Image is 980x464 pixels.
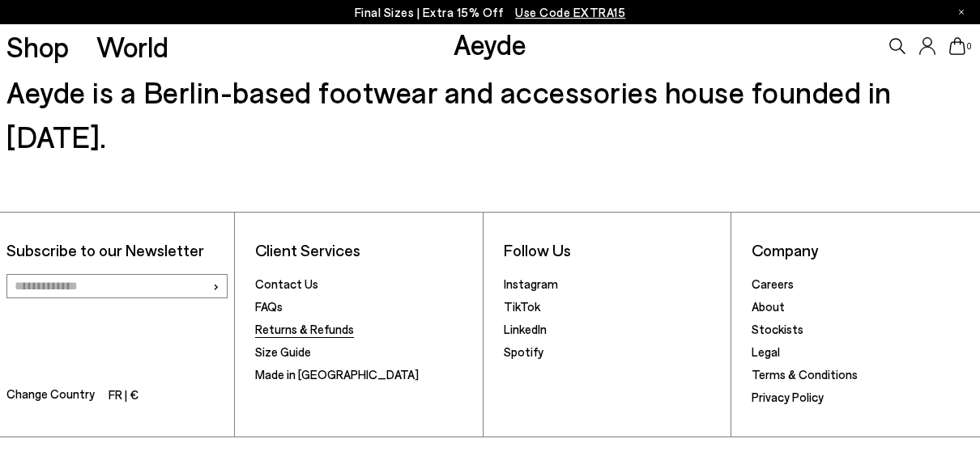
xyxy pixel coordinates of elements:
[752,240,973,260] li: Company
[255,240,475,260] li: Client Services
[6,32,69,61] a: Shop
[109,385,138,407] li: FR | €
[255,276,318,291] a: Contact Us
[504,276,558,291] a: Instagram
[949,37,965,55] a: 0
[752,276,794,291] a: Careers
[255,299,283,314] a: FAQs
[504,344,543,359] a: Spotify
[752,344,780,359] a: Legal
[504,240,724,260] li: Follow Us
[752,322,803,336] a: Stockists
[212,274,219,297] span: ›
[96,32,168,61] a: World
[752,299,785,314] a: About
[504,322,547,336] a: LinkedIn
[454,27,526,61] a: Aeyde
[255,367,419,382] a: Made in [GEOGRAPHIC_DATA]
[255,344,311,359] a: Size Guide
[6,70,973,158] h3: Aeyde is a Berlin-based footwear and accessories house founded in [DATE].
[752,367,858,382] a: Terms & Conditions
[255,322,354,336] a: Returns & Refunds
[504,299,540,314] a: TikTok
[752,390,824,404] a: Privacy Policy
[515,5,625,19] span: Navigate to /collections/ss25-final-sizes
[965,42,974,51] span: 0
[6,384,95,407] span: Change Country
[6,240,227,260] p: Subscribe to our Newsletter
[355,2,626,23] p: Final Sizes | Extra 15% Off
